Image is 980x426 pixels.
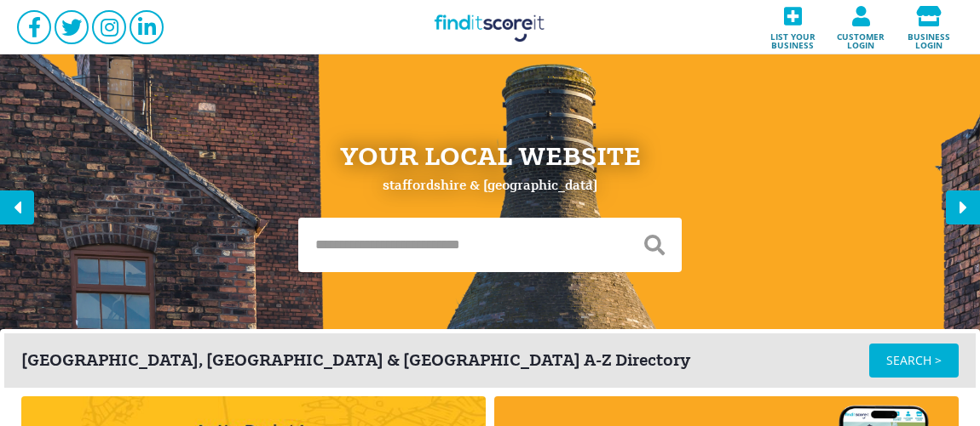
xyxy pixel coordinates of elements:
[869,344,959,378] a: SEARCH >
[764,26,821,49] span: List your business
[832,26,890,49] span: Customer login
[340,143,641,170] div: Your Local Website
[21,352,869,369] div: [GEOGRAPHIC_DATA], [GEOGRAPHIC_DATA] & [GEOGRAPHIC_DATA] A-Z Directory
[827,1,895,54] a: Customer login
[895,1,963,54] a: Business login
[900,26,958,49] span: Business login
[758,1,827,54] a: List your business
[383,179,597,192] div: Staffordshire & [GEOGRAPHIC_DATA]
